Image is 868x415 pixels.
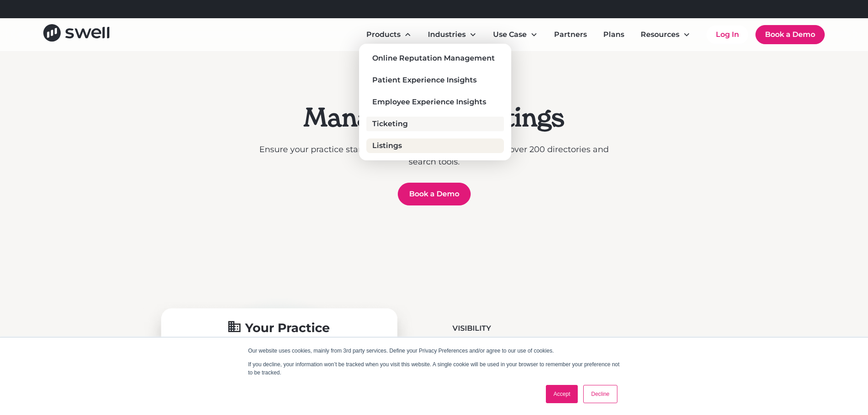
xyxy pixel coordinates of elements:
a: Decline [583,385,617,403]
a: Plans [596,26,632,44]
div: Industries [421,26,484,44]
a: Partners [547,26,594,44]
div: Listings [372,140,402,151]
nav: Products [359,44,511,160]
div: Resources [633,26,698,44]
a: home [43,24,109,45]
div: Industries [428,29,466,40]
div: Resources [641,29,679,40]
div: Products [359,26,419,44]
a: Book a Demo [398,183,471,205]
div: Online Reputation Management [372,53,495,64]
p: If you decline, your information won’t be tracked when you visit this website. A single cookie wi... [248,360,620,377]
a: Ticketing [366,117,504,131]
a: Book a Demo [755,25,825,44]
a: Accept [546,385,578,403]
h1: Manage Your Listings [259,102,609,133]
div: Employee Experience Insights [372,97,486,108]
div: Use Case [486,26,545,44]
a: Employee Experience Insights [366,95,504,109]
a: Log In [707,26,748,44]
div: Visibility [452,323,491,334]
div: Products [366,29,401,40]
a: Listings [366,138,504,153]
div: Ticketing [372,118,408,129]
div: Use Case [493,29,527,40]
p: Our website uses cookies, mainly from 3rd party services. Define your Privacy Preferences and/or ... [248,347,620,355]
div: Patient Experience Insights [372,75,477,86]
p: Ensure your practice stands out with accurate listings across over 200 directories and search tools. [259,143,609,168]
a: Patient Experience Insights [366,73,504,87]
a: Online Reputation Management [366,51,504,66]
